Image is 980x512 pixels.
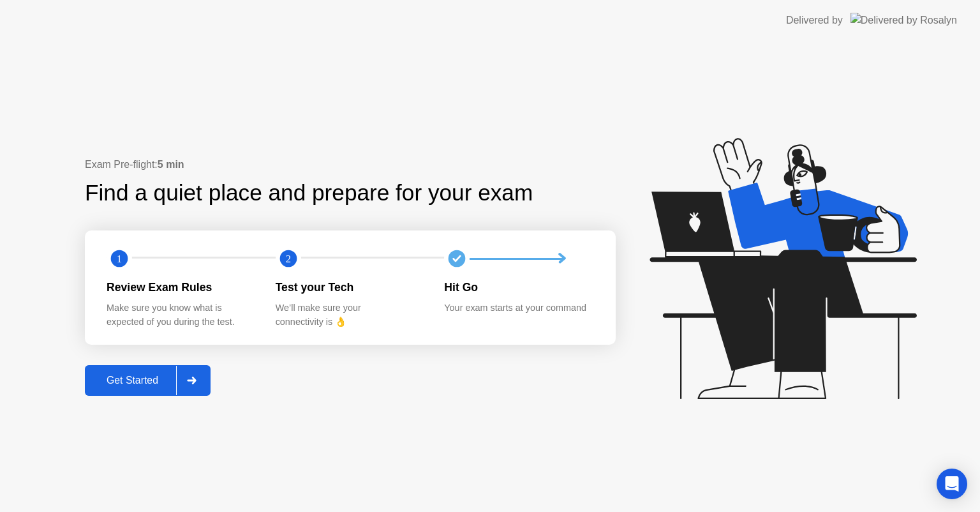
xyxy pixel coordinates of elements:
div: Make sure you know what is expected of you during the test. [107,301,255,329]
div: Hit Go [444,279,593,296]
img: Delivered by Rosalyn [850,13,957,27]
div: Delivered by [786,13,843,28]
div: Test your Tech [276,279,424,296]
div: Open Intercom Messenger [937,469,967,499]
div: Find a quiet place and prepare for your exam [85,176,535,210]
div: Your exam starts at your command [444,301,593,315]
text: 2 [286,253,291,265]
b: 5 min [158,159,184,170]
div: Exam Pre-flight: [85,157,616,172]
text: 1 [117,253,122,265]
div: Get Started [89,375,176,386]
div: We’ll make sure your connectivity is 👌 [276,301,424,329]
button: Get Started [85,365,211,396]
div: Review Exam Rules [107,279,255,296]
